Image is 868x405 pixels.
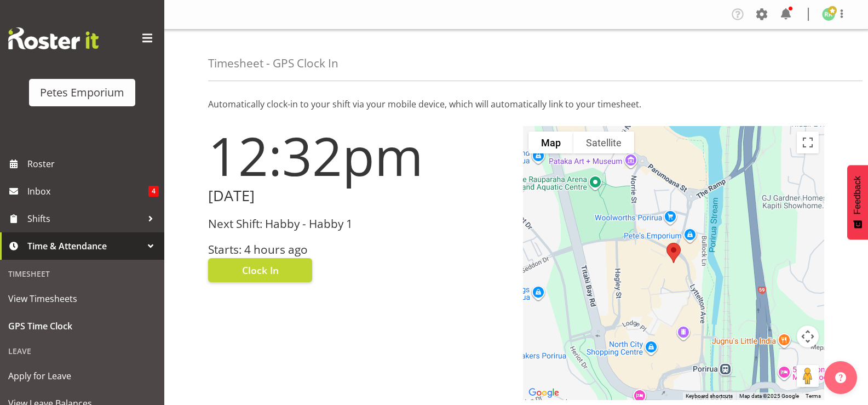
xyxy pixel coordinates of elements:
a: Apply for Leave [3,362,162,390]
button: Show satellite imagery [573,132,634,153]
span: Shifts [27,210,142,227]
button: Toggle fullscreen view [797,132,819,153]
button: Feedback - Show survey [847,165,868,239]
a: Open this area in Google Maps (opens a new window) [526,386,562,400]
button: Keyboard shortcuts [686,392,733,400]
button: Clock In [208,258,312,282]
a: View Timesheets [3,285,162,312]
img: help-xxl-2.png [835,372,846,383]
span: Apply for Leave [8,368,156,384]
img: ruth-robertson-taylor722.jpg [822,8,835,21]
h3: Starts: 4 hours ago [208,243,510,256]
h2: [DATE] [208,187,510,204]
button: Drag Pegman onto the map to open Street View [797,365,819,387]
img: Google [526,386,562,400]
span: Roster [27,156,159,172]
h3: Next Shift: Habby - Habby 1 [208,218,510,230]
h4: Timesheet - GPS Clock In [208,57,338,70]
span: Inbox [27,183,148,199]
span: GPS Time Clock [8,318,156,334]
span: Time & Attendance [27,238,142,254]
a: Terms (opens in new tab) [806,393,821,399]
span: 4 [148,186,159,197]
h1: 12:32pm [208,126,510,185]
button: Show street map [528,132,573,153]
a: GPS Time Clock [3,312,162,340]
div: Timesheet [3,263,162,285]
button: Map camera controls [797,326,819,347]
span: Feedback [853,176,863,214]
div: Petes Emporium [40,84,124,101]
span: Map data ©2025 Google [739,393,799,399]
img: Rosterit website logo [8,27,99,49]
p: Automatically clock-in to your shift via your mobile device, which will automatically link to you... [208,98,824,111]
div: Leave [3,340,162,362]
span: Clock In [242,263,279,277]
span: View Timesheets [8,290,156,307]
